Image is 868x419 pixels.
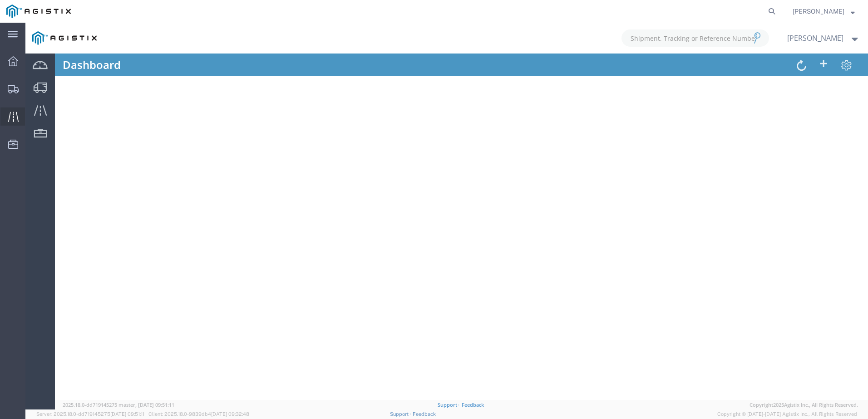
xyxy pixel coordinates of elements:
button: [PERSON_NAME] [792,6,855,17]
span: [DATE] 09:51:11 [110,411,144,417]
span: Hope Grimm [793,6,844,16]
img: logo [6,5,71,18]
span: [DATE] 09:32:48 [211,411,249,417]
a: Feedback [413,411,436,417]
span: Client: 2025.18.0-9839db4 [148,411,249,417]
a: Support [390,411,413,417]
span: Server: 2025.18.0-dd719145275 [36,411,144,417]
span: Copyright © [DATE]-[DATE] Agistix Inc., All Rights Reserved [717,410,857,418]
iframe: FS Legacy Container [25,23,868,409]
